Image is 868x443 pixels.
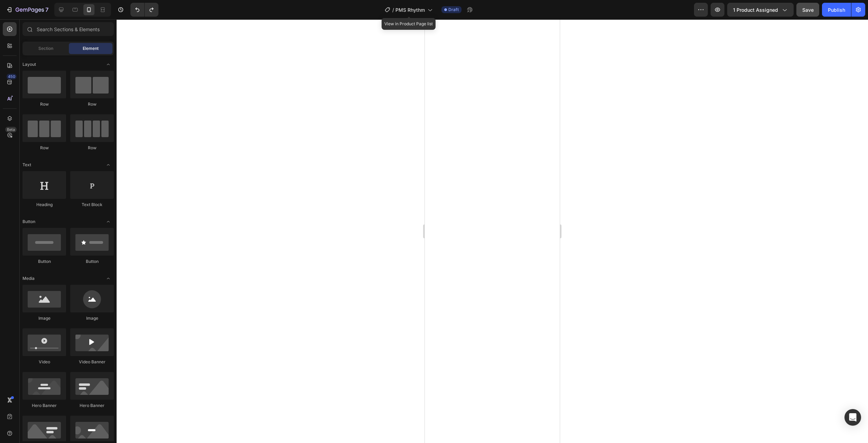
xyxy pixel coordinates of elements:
span: Text [22,162,31,168]
div: Text Block [70,202,114,208]
span: Draft [448,7,459,13]
div: 450 [7,74,17,79]
button: Save [796,3,819,17]
div: Hero Banner [22,402,66,409]
div: Video Banner [70,359,114,365]
iframe: Design area [425,19,560,443]
div: Image [70,315,114,321]
div: Open Intercom Messenger [844,409,861,426]
div: Video [22,359,66,365]
p: 7 [45,6,48,14]
div: Hero Banner [70,402,114,409]
span: Layout [22,61,36,68]
div: Image [22,315,66,321]
button: Publish [822,3,851,17]
div: Row [22,145,66,151]
span: Button [22,219,35,225]
div: Publish [828,6,845,14]
div: Undo/Redo [130,3,158,17]
span: Save [802,7,814,13]
span: Toggle open [103,216,114,227]
span: Toggle open [103,273,114,284]
span: Toggle open [103,59,114,70]
span: / [392,6,394,14]
span: Element [83,45,99,52]
span: Media [22,275,35,282]
div: Row [70,145,114,151]
span: 1 product assigned [733,6,778,14]
input: Search Sections & Elements [22,22,114,36]
div: Beta [5,127,17,132]
div: Row [22,101,66,107]
div: Button [70,258,114,265]
span: PMS Rhythm [395,6,425,14]
div: Button [22,258,66,265]
button: 1 product assigned [727,3,794,17]
div: Heading [22,202,66,208]
div: Row [70,101,114,107]
span: Toggle open [103,159,114,170]
button: 7 [3,3,52,17]
span: Section [38,45,53,52]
